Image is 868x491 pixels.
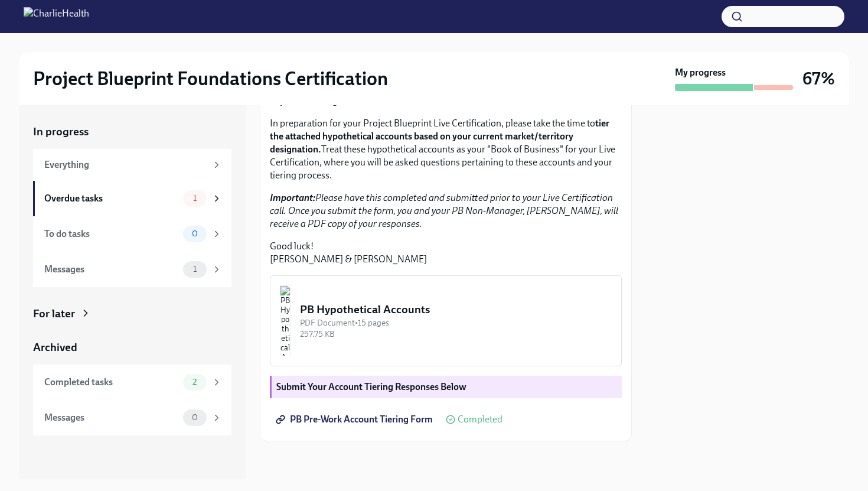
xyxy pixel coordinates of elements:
a: To do tasks0 [33,216,231,252]
a: Messages0 [33,400,231,435]
strong: My progress [675,66,726,79]
a: In progress [33,124,231,139]
span: 1 [186,265,204,274]
strong: Submit Your Account Tiering Responses Below [276,381,466,392]
a: Everything [33,149,231,181]
div: To do tasks [44,227,178,240]
strong: Important: [270,192,315,203]
a: For later [33,306,231,321]
span: 2 [185,378,204,386]
a: PB Pre-Work Account Tiering Form [270,408,441,431]
a: Completed tasks2 [33,365,231,400]
img: CharlieHealth [24,7,89,26]
div: Everything [44,158,207,171]
span: 1 [186,194,204,203]
div: Overdue tasks [44,192,178,205]
span: PB Pre-Work Account Tiering Form [278,414,433,425]
img: PB Hypothetical Accounts [280,285,291,356]
div: Completed tasks [44,376,178,389]
span: 0 [185,229,205,238]
strong: tier the attached hypothetical accounts based on your current market/territory designation. [270,118,609,155]
p: Good luck! [PERSON_NAME] & [PERSON_NAME] [270,240,622,266]
span: 0 [185,413,205,422]
a: Archived [33,340,231,355]
h3: 67% [802,68,835,89]
a: Messages1 [33,252,231,287]
button: PB Hypothetical AccountsPDF Document•15 pages257.75 KB [270,275,622,366]
h2: Project Blueprint Foundations Certification [33,67,388,90]
div: 257.75 KB [300,329,612,340]
a: Overdue tasks1 [33,181,231,216]
div: PDF Document • 15 pages [300,317,612,329]
div: Messages [44,411,178,424]
div: Messages [44,263,178,276]
p: In preparation for your Project Blueprint Live Certification, please take the time to Treat these... [270,117,622,182]
em: Please have this completed and submitted prior to your Live Certification call. Once you submit t... [270,192,618,229]
span: Completed [458,415,502,424]
div: PB Hypothetical Accounts [300,302,612,317]
div: For later [33,306,75,321]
